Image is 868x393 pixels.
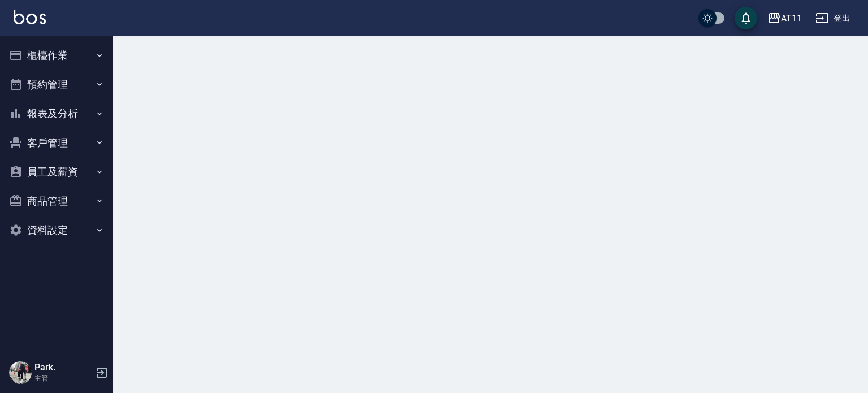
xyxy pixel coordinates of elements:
[34,362,92,373] h5: Park.
[5,128,108,158] button: 客戶管理
[14,10,46,24] img: Logo
[34,373,92,383] p: 主管
[5,41,108,70] button: 櫃檯作業
[811,8,854,29] button: 登出
[5,215,108,245] button: 資料設定
[5,187,108,216] button: 商品管理
[5,99,108,128] button: 報表及分析
[5,70,108,100] button: 預約管理
[781,11,802,25] div: AT11
[5,157,108,187] button: 員工及薪資
[9,361,32,384] img: Person
[735,7,757,29] button: save
[763,7,806,30] button: AT11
